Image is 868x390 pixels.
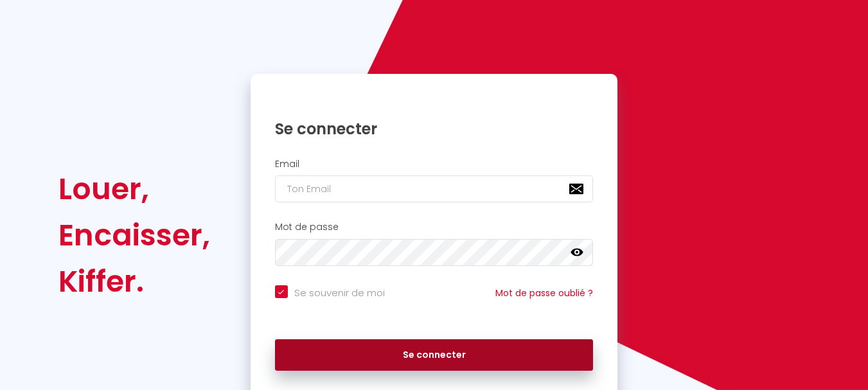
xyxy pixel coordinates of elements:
a: Mot de passe oublié ? [495,287,593,299]
input: Ton Email [275,175,594,202]
h2: Mot de passe [275,222,594,233]
h2: Email [275,159,594,170]
h1: Se connecter [275,119,594,139]
div: Kiffer. [58,258,210,305]
button: Se connecter [275,339,594,371]
div: Louer, [58,166,210,212]
div: Encaisser, [58,212,210,258]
